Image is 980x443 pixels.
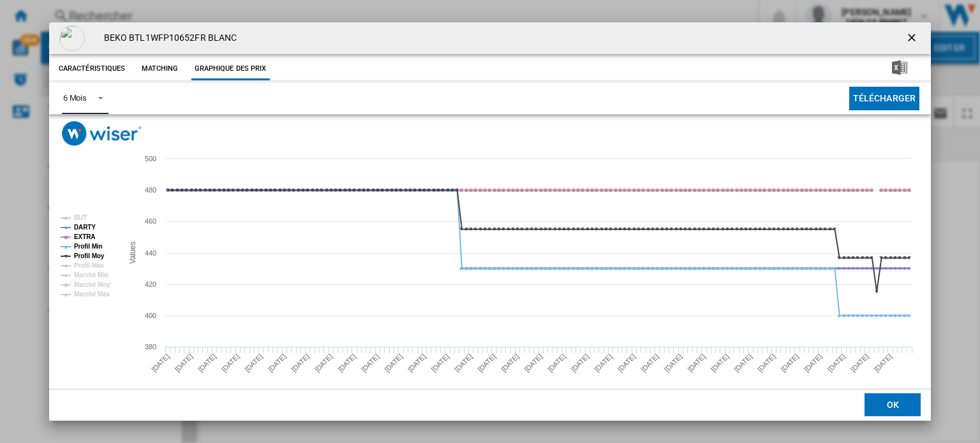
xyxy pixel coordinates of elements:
[453,352,474,374] tspan: [DATE]
[145,343,156,351] tspan: 380
[865,394,921,417] button: OK
[74,233,95,240] tspan: EXTRA
[429,352,450,374] tspan: [DATE]
[56,57,129,80] button: Caractéristiques
[476,352,497,374] tspan: [DATE]
[145,280,156,288] tspan: 420
[74,291,110,298] tspan: Marché Max
[267,352,288,374] tspan: [DATE]
[779,352,800,374] tspan: [DATE]
[191,57,270,80] button: Graphique des prix
[872,352,893,374] tspan: [DATE]
[63,93,87,103] div: 6 Mois
[892,60,907,75] img: excel-24x24.png
[132,57,188,80] button: Matching
[336,352,357,374] tspan: [DATE]
[803,352,824,374] tspan: [DATE]
[145,217,156,225] tspan: 460
[145,249,156,257] tspan: 440
[74,272,108,279] tspan: Marché Min
[569,352,590,374] tspan: [DATE]
[145,312,156,319] tspan: 400
[686,352,707,374] tspan: [DATE]
[145,186,156,194] tspan: 480
[150,352,171,374] tspan: [DATE]
[74,281,110,288] tspan: Marché Moy
[219,352,241,374] tspan: [DATE]
[290,352,311,374] tspan: [DATE]
[74,243,103,250] tspan: Profil Min
[872,57,928,80] button: Télécharger au format Excel
[732,352,754,374] tspan: [DATE]
[406,352,427,374] tspan: [DATE]
[98,32,237,45] h4: BEKO BTL1WFP10652FR BLANC
[849,87,920,110] button: Télécharger
[900,25,926,51] button: getI18NText('BUTTONS.CLOSE_DIALOG')
[639,352,660,374] tspan: [DATE]
[826,352,847,374] tspan: [DATE]
[523,352,544,374] tspan: [DATE]
[74,252,105,259] tspan: Profil Moy
[500,352,521,374] tspan: [DATE]
[62,121,142,146] img: logo_wiser_300x94.png
[709,352,731,374] tspan: [DATE]
[128,242,137,264] tspan: Values
[243,352,264,374] tspan: [DATE]
[74,262,104,269] tspan: Profil Max
[905,31,921,47] ng-md-icon: getI18NText('BUTTONS.CLOSE_DIALOG')
[360,352,381,374] tspan: [DATE]
[663,352,684,374] tspan: [DATE]
[145,155,156,163] tspan: 500
[74,224,96,231] tspan: DARTY
[197,352,218,374] tspan: [DATE]
[593,352,614,374] tspan: [DATE]
[74,214,87,221] tspan: BUT
[616,352,637,374] tspan: [DATE]
[546,352,567,374] tspan: [DATE]
[383,352,404,374] tspan: [DATE]
[59,25,85,51] img: lave-linge-top-btl1wfp10652fr_1_600.jpg
[756,352,777,374] tspan: [DATE]
[49,22,931,421] md-dialog: Product popup
[173,352,194,374] tspan: [DATE]
[849,352,870,374] tspan: [DATE]
[313,352,334,374] tspan: [DATE]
